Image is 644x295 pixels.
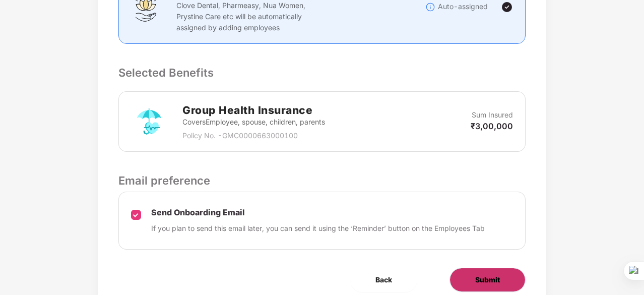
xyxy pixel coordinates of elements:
p: ₹3,00,000 [471,121,513,132]
p: Covers Employee, spouse, children, parents [182,116,325,128]
span: Back [375,274,392,285]
img: svg+xml;base64,PHN2ZyBpZD0iVGljay0yNHgyNCIgeG1sbnM9Imh0dHA6Ly93d3cudzMub3JnLzIwMDAvc3ZnIiB3aWR0aD... [501,1,513,13]
p: Send Onboarding Email [151,207,485,218]
button: Submit [449,268,526,292]
button: Back [350,268,417,292]
p: Selected Benefits [118,64,526,81]
img: svg+xml;base64,PHN2ZyB4bWxucz0iaHR0cDovL3d3dy53My5vcmcvMjAwMC9zdmciIHdpZHRoPSI3MiIgaGVpZ2h0PSI3Mi... [131,103,167,140]
img: svg+xml;base64,PHN2ZyBpZD0iSW5mb18tXzMyeDMyIiBkYXRhLW5hbWU9IkluZm8gLSAzMngzMiIgeG1sbnM9Imh0dHA6Ly... [425,2,435,12]
p: Sum Insured [472,109,513,121]
h2: Group Health Insurance [182,102,325,119]
span: Submit [475,274,500,285]
p: Policy No. - GMC0000663000100 [182,130,325,141]
p: If you plan to send this email later, you can send it using the ‘Reminder’ button on the Employee... [151,223,485,234]
p: Email preference [118,172,526,189]
p: Auto-assigned [438,1,488,12]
